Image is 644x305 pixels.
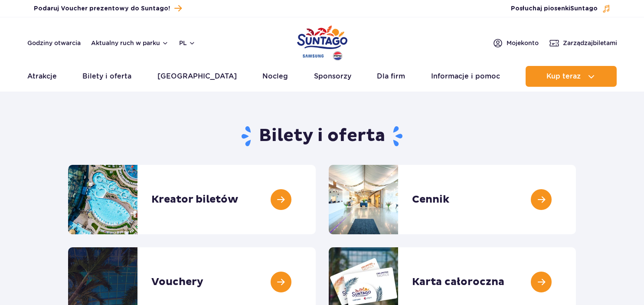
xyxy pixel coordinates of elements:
[546,72,581,80] span: Kup teraz
[68,125,576,148] h1: Bilety i oferta
[563,39,617,47] span: Zarządzaj biletami
[34,4,170,13] span: Podaruj Voucher prezentowy do Suntago!
[34,3,182,14] a: Podaruj Voucher prezentowy do Suntago!
[431,66,500,87] a: Informacje i pomoc
[511,4,611,13] button: Posłuchaj piosenkiSuntago
[27,66,57,87] a: Atrakcje
[27,39,81,47] a: Godziny otwarcia
[179,39,196,47] button: pl
[297,22,347,62] a: Park of Poland
[493,38,539,48] a: Mojekonto
[314,66,351,87] a: Sponsorzy
[157,66,237,87] a: [GEOGRAPHIC_DATA]
[82,66,131,87] a: Bilety i oferta
[262,66,288,87] a: Nocleg
[526,66,617,87] button: Kup teraz
[570,6,598,12] span: Suntago
[511,4,598,13] span: Posłuchaj piosenki
[549,38,617,48] a: Zarządzajbiletami
[91,39,169,46] button: Aktualny ruch w parku
[507,39,539,47] span: Moje konto
[377,66,405,87] a: Dla firm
